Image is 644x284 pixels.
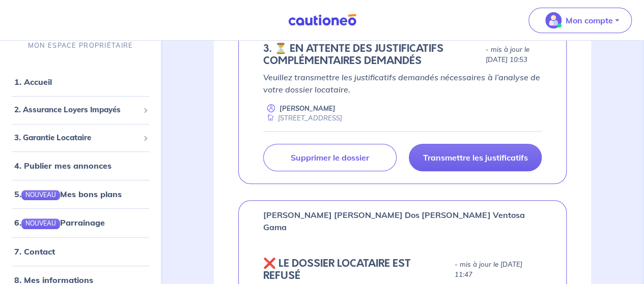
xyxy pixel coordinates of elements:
[14,132,139,144] span: 3. Garantie Locataire
[528,8,632,33] button: illu_account_valid_menu.svgMon compte
[263,144,396,171] a: Supprimer le dossier
[4,212,157,233] div: 6.NOUVEAUParrainage
[284,14,360,26] img: Cautioneo
[4,128,157,148] div: 3. Garantie Locataire
[4,184,157,204] div: 5.NOUVEAUMes bons plans
[263,43,482,67] h5: 3. ⏳️️ EN ATTENTE DES JUSTIFICATIFS COMPLÉMENTAIRES DEMANDÉS
[263,43,542,67] div: state: DOCUMENTS-INCOMPLETE, Context: NEW,CHOOSE-CERTIFICATE,ALONE,LESSOR-DOCUMENTS
[28,41,133,50] p: MON ESPACE PROPRIÉTAIRE
[566,14,613,26] p: Mon compte
[291,152,369,163] p: Supprimer le dossier
[263,209,542,233] p: [PERSON_NAME] [PERSON_NAME] Dos [PERSON_NAME] Ventosa Gama
[14,246,55,256] a: 7. Contact
[279,104,335,113] p: [PERSON_NAME]
[263,258,542,282] div: state: REJECTED, Context: NEW,CHOOSE-CERTIFICATE,RELATIONSHIP,LESSOR-DOCUMENTS
[263,258,450,282] h5: ❌️️ LE DOSSIER LOCATAIRE EST REFUSÉ
[545,12,562,28] img: illu_account_valid_menu.svg
[423,152,527,163] p: Transmettre les justificatifs
[4,155,157,176] div: 4. Publier mes annonces
[14,217,105,228] a: 6.NOUVEAUParrainage
[14,161,111,171] a: 4. Publier mes annonces
[14,189,122,199] a: 5.NOUVEAUMes bons plans
[4,241,157,261] div: 7. Contact
[263,113,342,123] div: [STREET_ADDRESS]
[4,100,157,120] div: 2. Assurance Loyers Impayés
[409,144,542,171] a: Transmettre les justificatifs
[263,71,542,96] p: Veuillez transmettre les justificatifs demandés nécessaires à l’analyse de votre dossier locataire.
[454,260,542,280] p: - mis à jour le [DATE] 11:47
[14,77,52,87] a: 1. Accueil
[486,45,542,65] p: - mis à jour le [DATE] 10:53
[4,72,157,92] div: 1. Accueil
[14,104,139,116] span: 2. Assurance Loyers Impayés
